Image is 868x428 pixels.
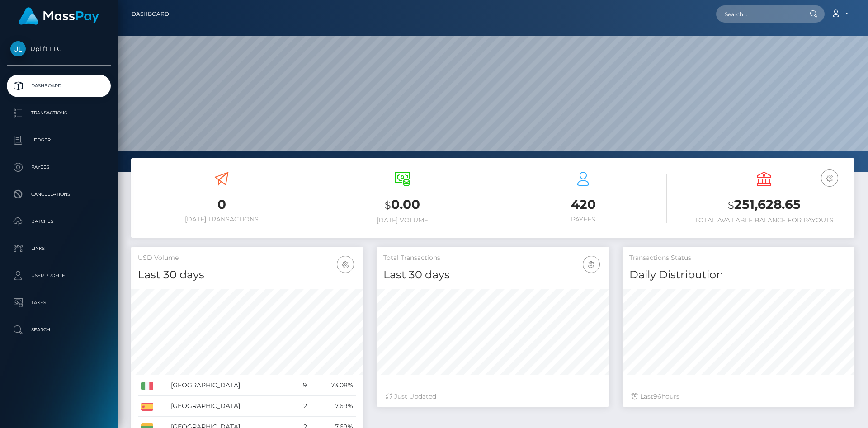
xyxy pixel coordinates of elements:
a: Search [7,319,111,341]
p: Cancellations [10,188,107,201]
input: Search... [716,5,801,23]
h6: [DATE] Transactions [138,216,305,223]
h6: [DATE] Volume [319,216,486,224]
h3: 0.00 [319,196,486,214]
h3: 0 [138,196,305,213]
div: Last hours [632,392,845,401]
p: Links [10,242,107,255]
h3: 420 [500,196,667,213]
a: Batches [7,210,111,233]
small: $ [385,199,391,212]
p: Transactions [10,106,107,120]
a: Taxes [7,292,111,314]
a: Links [7,237,111,260]
p: Taxes [10,296,107,310]
h6: Payees [500,216,667,223]
p: Batches [10,215,107,228]
h5: Total Transactions [383,254,602,263]
span: Uplift LLC [7,45,111,53]
p: Dashboard [10,79,107,93]
a: Ledger [7,129,111,151]
p: User Profile [10,269,107,282]
span: 96 [653,392,661,400]
td: 73.08% [310,375,356,396]
h4: Last 30 days [138,267,356,283]
a: Payees [7,156,111,179]
a: Transactions [7,102,111,124]
a: User Profile [7,264,111,287]
td: 2 [290,396,310,417]
h3: 251,628.65 [680,196,848,214]
p: Search [10,323,107,337]
td: 7.69% [310,396,356,417]
h5: USD Volume [138,254,356,263]
td: 19 [290,375,310,396]
h5: Transactions Status [629,254,848,263]
small: $ [728,199,734,212]
h4: Daily Distribution [629,267,848,283]
img: ES.png [141,403,153,411]
p: Payees [10,160,107,174]
img: IT.png [141,382,153,390]
img: Uplift LLC [10,41,26,56]
img: MassPay Logo [19,7,99,25]
p: Ledger [10,133,107,147]
h6: Total Available Balance for Payouts [680,216,848,224]
h4: Last 30 days [383,267,602,283]
a: Cancellations [7,183,111,206]
div: Just Updated [386,392,599,401]
td: [GEOGRAPHIC_DATA] [168,375,290,396]
td: [GEOGRAPHIC_DATA] [168,396,290,417]
a: Dashboard [7,75,111,97]
a: Dashboard [132,5,169,24]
